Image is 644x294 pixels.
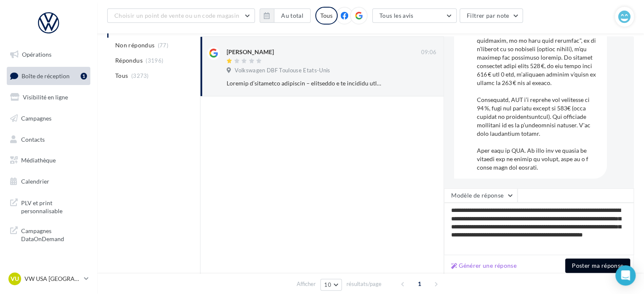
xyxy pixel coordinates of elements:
span: Campagnes [21,115,51,122]
a: Médiathèque [5,151,92,169]
span: Contacts [21,135,45,143]
span: Opérations [22,51,51,58]
span: Boîte de réception [22,72,70,79]
span: Non répondus [115,41,154,49]
span: Visibilité en ligne [23,93,68,101]
button: 10 [320,279,342,291]
button: Au total [274,8,311,23]
a: VU VW USA [GEOGRAPHIC_DATA] [7,271,90,287]
span: (3273) [131,72,149,79]
span: Campagnes DataOnDemand [21,225,87,243]
button: Au total [260,8,311,23]
div: Tous [315,7,338,25]
button: Tous les avis [372,8,457,23]
p: VW USA [GEOGRAPHIC_DATA] [24,275,81,283]
a: Campagnes [5,110,92,127]
span: PLV et print personnalisable [21,197,87,215]
a: Visibilité en ligne [5,88,92,106]
a: Boîte de réception1 [5,67,92,85]
button: Générer une réponse [448,261,520,271]
span: (77) [158,42,168,49]
div: 1 [81,73,87,80]
div: Loremip d’sitametco adipiscin – elitseddo e te incididu utlabore ! E’do magnaa en A-MINIM v’quisn... [227,79,382,88]
button: Choisir un point de vente ou un code magasin [107,8,255,23]
span: 1 [413,277,426,291]
span: Répondus [115,56,143,65]
button: Filtrer par note [460,8,523,23]
span: résultats/page [346,280,382,288]
button: Modèle de réponse [444,188,517,203]
span: Médiathèque [21,157,56,164]
div: [PERSON_NAME] [227,48,274,56]
a: PLV et print personnalisable [5,194,92,219]
span: Choisir un point de vente ou un code magasin [114,12,239,19]
a: Contacts [5,131,92,148]
span: Volkswagen DBF Toulouse Etats-Unis [235,67,330,74]
span: Tous [115,71,128,80]
a: Calendrier [5,173,92,190]
button: Poster ma réponse [565,258,630,273]
span: 10 [324,281,331,288]
span: VU [11,275,19,283]
span: Afficher [297,280,316,288]
span: 09:06 [421,49,436,56]
span: Calendrier [21,178,49,185]
a: Campagnes DataOnDemand [5,222,92,247]
span: (3196) [146,57,163,64]
div: Open Intercom Messenger [615,265,636,286]
a: Opérations [5,46,92,63]
span: Tous les avis [379,12,414,19]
